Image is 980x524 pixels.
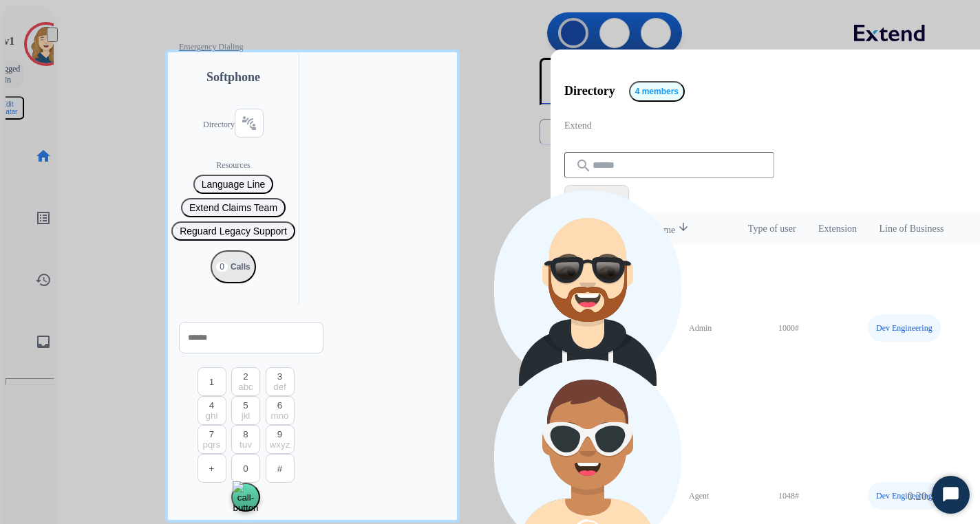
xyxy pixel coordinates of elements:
[209,377,214,387] span: 1
[231,367,260,396] button: 2abc
[811,215,864,243] th: Extension
[238,382,253,392] span: abc
[198,396,226,425] button: 4ghi
[868,482,941,510] div: Dev Engineering
[231,262,251,272] p: Calls
[233,481,258,513] img: call-button
[209,400,214,411] span: 4
[564,185,629,212] button: Filters
[206,67,260,87] span: Softphone
[271,411,289,421] span: mno
[941,485,961,505] svg: Open Chat
[243,463,248,474] span: 0
[564,84,615,98] p: Directory
[231,396,260,425] button: 5jkl
[198,454,226,483] button: +
[216,160,250,171] span: Resources
[729,215,803,243] th: Type of user
[209,429,214,439] span: 7
[171,221,295,241] button: Reguard Legacy Support
[908,488,966,505] p: 0.20.1027RC
[243,371,248,382] span: 2
[629,81,685,102] button: 4 members
[179,41,243,52] span: Emergency Dialing
[277,371,282,382] span: 3
[203,439,221,450] span: pqrs
[689,323,712,333] span: Admin
[193,175,274,194] button: Language Line
[242,411,251,421] span: jkl
[675,221,692,237] mat-icon: arrow_downward
[239,439,252,450] span: tuv
[576,190,617,207] span: Filters
[266,367,295,396] button: 3def
[689,491,709,501] span: Agent
[209,463,215,474] span: +
[868,314,941,342] div: Dev Engineering
[243,400,248,411] span: 5
[932,476,970,514] button: Start Chat
[243,429,248,439] span: 8
[277,400,282,411] span: 6
[266,425,295,454] button: 9wxyz
[497,193,679,386] img: avatar
[266,396,295,425] button: 6mno
[211,250,255,283] button: 0Calls
[198,367,226,396] button: 1
[277,429,282,439] span: 9
[575,157,592,174] mat-icon: search
[241,115,257,131] mat-icon: connect_without_contact
[231,454,260,483] button: 0
[231,425,260,454] button: 8tuv
[198,425,226,454] button: 7pqrs
[778,491,799,501] span: 1048#
[206,411,218,421] span: ghi
[181,198,286,217] button: Extend Claims Team
[273,382,286,392] span: def
[216,262,228,272] p: 0
[778,323,799,333] span: 1000#
[277,463,282,474] span: #
[203,119,235,130] h2: Directory
[266,454,295,483] button: #
[270,439,290,450] span: wxyz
